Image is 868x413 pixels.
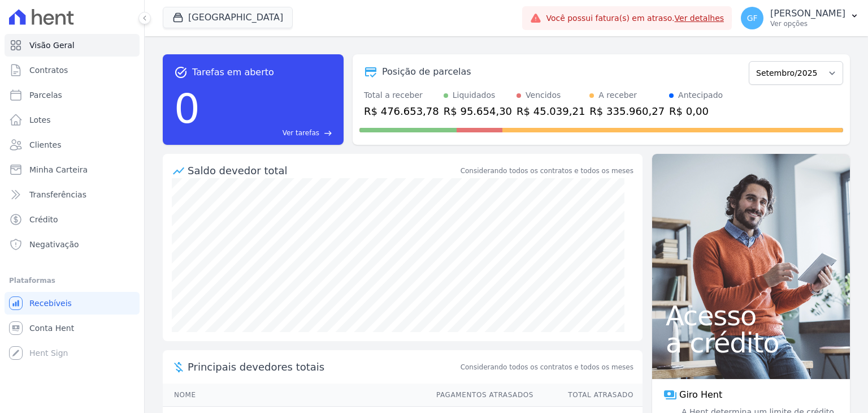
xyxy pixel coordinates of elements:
a: Minha Carteira [5,158,140,181]
span: Negativação [29,239,79,250]
button: [GEOGRAPHIC_DATA] [163,7,293,28]
span: Principais devedores totais [188,359,458,375]
span: Transferências [29,189,86,200]
div: Saldo devedor total [188,163,458,178]
div: R$ 45.039,21 [517,104,585,119]
div: Posição de parcelas [382,65,471,79]
a: Parcelas [5,84,140,106]
a: Clientes [5,134,140,156]
div: Plataformas [9,274,135,287]
p: Ver opções [770,19,845,28]
div: R$ 0,00 [669,104,723,119]
div: R$ 335.960,27 [589,104,665,119]
a: Ver detalhes [675,14,724,23]
div: Antecipado [678,89,723,101]
div: Vencidos [526,89,561,101]
a: Recebíveis [5,292,140,315]
a: Transferências [5,183,140,206]
span: GF [747,14,758,22]
span: Considerando todos os contratos e todos os meses [461,362,633,372]
a: Visão Geral [5,34,140,57]
span: Giro Hent [679,388,722,402]
span: Conta Hent [29,322,74,334]
span: Tarefas em aberto [192,66,274,79]
a: Crédito [5,208,140,231]
div: R$ 95.654,30 [444,104,512,119]
div: 0 [174,79,200,138]
span: Parcelas [29,89,62,101]
p: [PERSON_NAME] [770,8,845,19]
span: a crédito [666,329,836,356]
a: Ver tarefas east [205,128,332,138]
span: Você possui fatura(s) em atraso. [546,12,724,24]
span: Clientes [29,139,61,150]
span: Crédito [29,214,58,225]
span: Acesso [666,302,836,329]
span: Ver tarefas [283,128,319,138]
div: Total a receber [364,89,439,101]
span: east [324,129,332,137]
span: Contratos [29,64,68,76]
a: Conta Hent [5,317,140,339]
div: R$ 476.653,78 [364,104,439,119]
button: GF [PERSON_NAME] Ver opções [732,2,868,34]
span: Visão Geral [29,40,75,51]
a: Lotes [5,109,140,131]
span: Recebíveis [29,298,72,309]
div: Considerando todos os contratos e todos os meses [461,166,633,176]
div: A receber [598,89,637,101]
a: Contratos [5,59,140,81]
th: Pagamentos Atrasados [426,384,534,407]
span: Minha Carteira [29,164,88,175]
span: task_alt [174,66,188,79]
th: Nome [163,384,426,407]
span: Lotes [29,114,51,126]
th: Total Atrasado [534,384,643,407]
a: Negativação [5,233,140,256]
div: Liquidados [453,89,496,101]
